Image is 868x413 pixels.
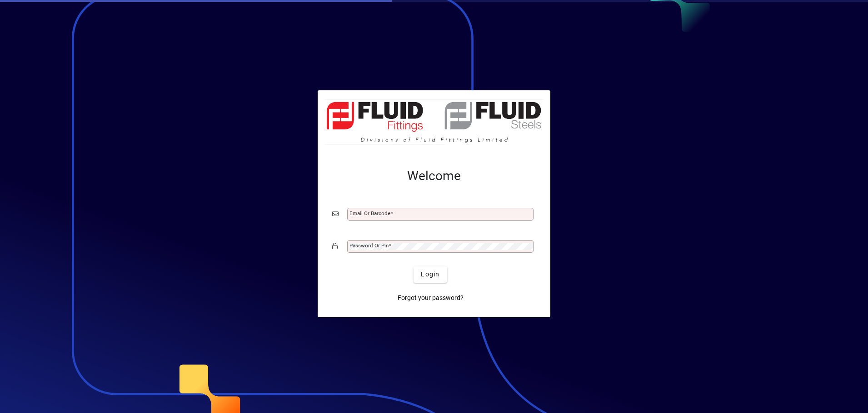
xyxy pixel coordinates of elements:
button: Login [414,266,447,283]
h2: Welcome [332,168,536,184]
span: Forgot your password? [398,293,464,303]
mat-label: Password or Pin [349,242,389,249]
span: Login [421,270,439,279]
mat-label: Email or Barcode [349,210,390,216]
a: Forgot your password? [394,290,467,306]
